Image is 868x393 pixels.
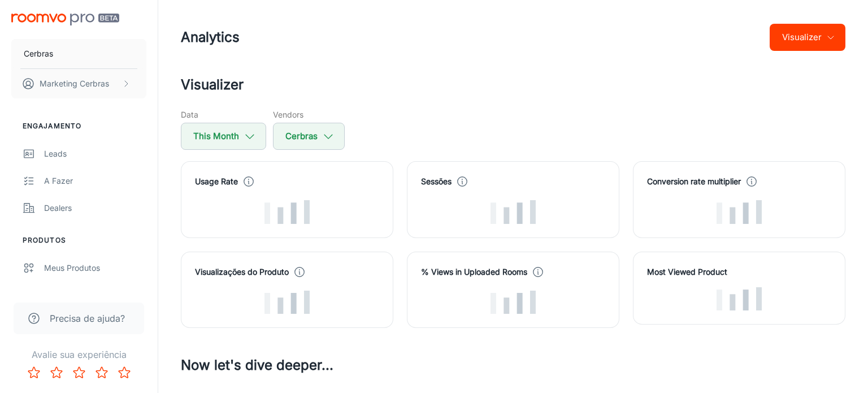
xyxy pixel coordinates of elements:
button: Rate 4 star [90,361,113,384]
h4: Sessões [421,175,452,188]
h4: Most Viewed Product [647,266,831,278]
img: Loading [491,200,536,224]
button: Cerbras [11,39,146,68]
h2: Visualizer [181,75,845,95]
h5: Vendors [273,109,345,120]
h5: Data [181,109,266,120]
img: Loading [264,291,310,314]
img: Loading [264,200,310,224]
button: Cerbras [273,123,345,150]
button: Visualizer [770,24,845,51]
div: Leads [44,148,146,160]
div: Meus Produtos [44,262,146,274]
h4: % Views in Uploaded Rooms [421,266,527,278]
img: Roomvo PRO Beta [11,14,119,25]
button: Marketing Cerbras [11,69,146,98]
span: Precisa de ajuda? [50,312,125,325]
p: Marketing Cerbras [40,77,109,90]
button: This Month [181,123,266,150]
img: Loading [717,287,762,311]
h4: Visualizações do Produto [195,266,289,278]
img: Loading [717,200,762,224]
img: Loading [491,291,536,314]
p: Avalie sua experiência [9,348,149,361]
button: Rate 1 star [23,361,45,384]
p: Cerbras [24,47,53,60]
div: Atualizar produtos [44,289,146,301]
button: Rate 3 star [68,361,90,384]
div: A fazer [44,175,146,187]
h1: Analytics [181,27,240,47]
div: Dealers [44,202,146,214]
button: Rate 5 star [113,361,136,384]
h3: Now let's dive deeper... [181,355,845,375]
button: Rate 2 star [45,361,68,384]
h4: Usage Rate [195,175,238,188]
h4: Conversion rate multiplier [647,175,741,188]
